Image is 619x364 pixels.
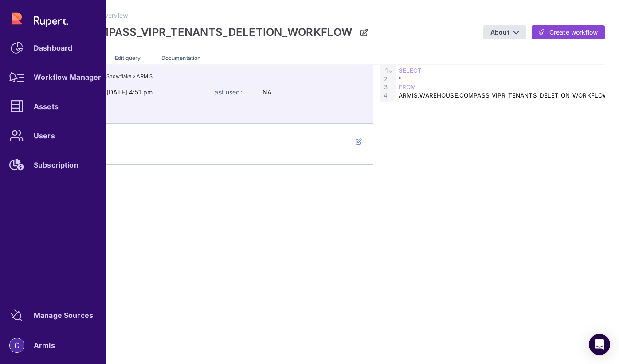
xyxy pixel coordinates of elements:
div: ARMIS.WAREHOUSE.COMPASS_VIPR_TENANTS_DELETION_WORKFLOW [396,91,610,100]
div: Armis [34,343,55,348]
div: Subscription [34,162,78,168]
a: Manage Sources [4,302,103,329]
a: Workflow Manager [4,64,103,90]
a: Users [4,122,103,149]
div: Open Intercom Messenger [589,334,610,355]
span: About [490,28,509,36]
div: Users [34,133,55,138]
div: 4 [380,91,389,100]
span: Create workflow [549,28,598,37]
div: 2 [380,75,389,83]
span: Last used: [211,88,261,97]
span: Fold line [388,67,393,75]
a: Subscription [4,152,103,178]
div: [DATE] 4:51 pm [106,88,153,97]
div: ARMIS [137,72,153,81]
a: Assets [4,93,103,120]
div: 1 [380,67,389,75]
span: FROM [399,83,416,90]
div: 3 [380,83,389,91]
div: Snowflake [106,72,131,81]
p: Table: COMPASS_VIPR_TENANTS_DELETION_WORKFLOW [48,26,352,39]
div: Dashboard [34,45,72,51]
span: NA [262,88,272,97]
div: Workflow Manager [34,74,101,80]
span: SELECT [399,67,422,74]
span: Documentation [161,55,200,61]
div: Assets [34,104,59,109]
div: Manage Sources [34,313,93,318]
span: Edit query [115,55,141,61]
a: Dashboard [4,35,103,61]
img: account-photo [10,338,24,352]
